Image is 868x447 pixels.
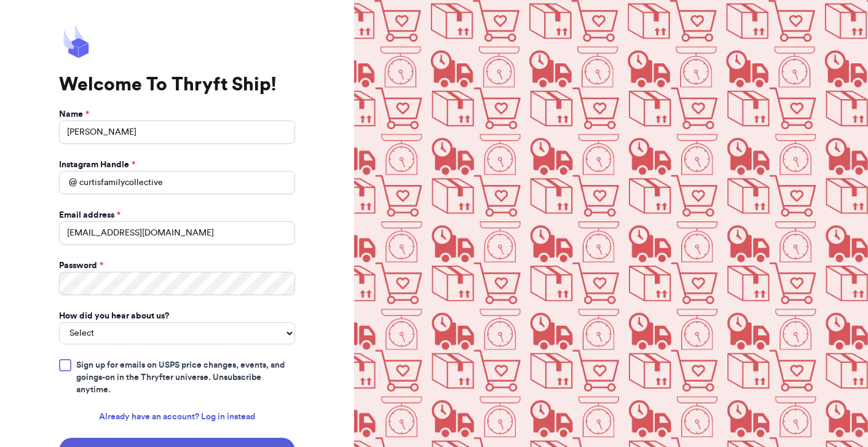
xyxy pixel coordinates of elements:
label: Email address [59,209,120,221]
label: Name [59,108,89,121]
div: @ [59,171,77,194]
a: Already have an account? Log in instead [99,411,255,423]
label: How did you hear about us? [59,310,169,322]
label: Password [59,259,103,272]
h1: Welcome To Thryft Ship! [59,74,295,96]
label: Instagram Handle [59,159,135,171]
span: Sign up for emails on USPS price changes, events, and goings-on in the Thryfter universe. Unsubsc... [76,359,295,396]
